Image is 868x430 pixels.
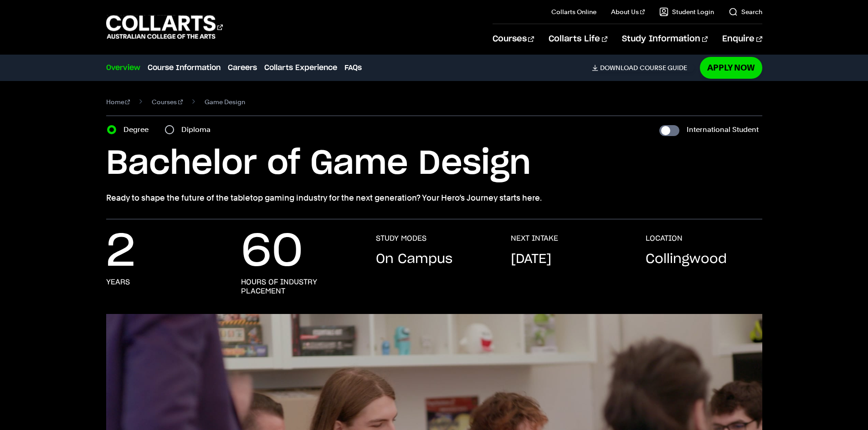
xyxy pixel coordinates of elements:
span: Game Design [205,96,245,108]
a: DownloadCourse Guide [592,64,694,72]
a: Collarts Online [551,7,596,16]
a: Student Login [659,7,714,16]
a: Apply Now [700,57,762,78]
p: [DATE] [511,250,551,268]
a: Study Information [622,24,708,54]
a: Course Information [148,62,221,73]
h3: STUDY MODES [376,234,426,243]
p: Collingwood [646,250,727,268]
a: Enquire [722,24,762,54]
a: Courses [152,96,183,108]
div: Go to homepage [106,14,223,40]
a: Courses [493,24,534,54]
label: Degree [123,123,154,136]
a: Search [729,7,762,16]
label: Diploma [181,123,216,136]
h3: NEXT INTAKE [511,234,558,243]
h3: LOCATION [646,234,683,243]
h1: Bachelor of Game Design [106,143,762,184]
a: Careers [228,62,257,73]
p: On Campus [376,250,452,268]
a: Collarts Experience [264,62,337,73]
label: International Student [687,123,759,136]
h3: hours of industry placement [241,278,358,296]
a: Home [106,96,130,108]
p: 60 [241,234,303,270]
p: 2 [106,234,135,270]
a: FAQs [344,62,362,73]
a: Overview [106,62,140,73]
span: Download [600,64,638,72]
h3: years [106,278,130,287]
p: Ready to shape the future of the tabletop gaming industry for the next generation? Your Hero’s Jo... [106,192,762,204]
a: About Us [611,7,645,16]
a: Collarts Life [549,24,607,54]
